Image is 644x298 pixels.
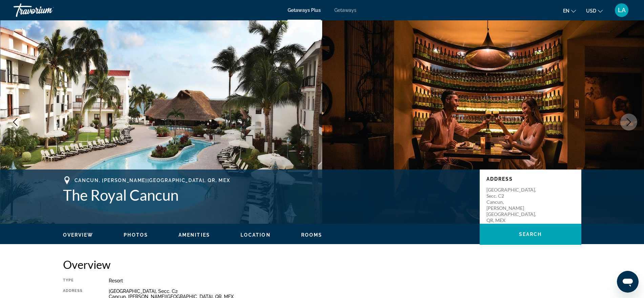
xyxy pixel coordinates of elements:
[486,187,541,223] p: [GEOGRAPHIC_DATA], Secc. C2 Cancun, [PERSON_NAME][GEOGRAPHIC_DATA], QR, MEX
[63,232,94,238] span: Overview
[617,271,639,293] iframe: Button to launch messaging window
[7,114,24,131] button: Previous image
[109,278,581,283] div: Resort
[618,7,626,14] span: LA
[179,232,210,238] span: Amenities
[63,232,94,238] button: Overview
[241,232,271,238] span: Location
[14,1,81,19] a: Travorium
[334,7,356,13] a: Getaways
[563,8,569,14] span: en
[486,176,575,182] p: Address
[586,8,596,14] span: USD
[613,3,630,17] button: User Menu
[586,6,603,16] button: Change currency
[179,232,210,238] button: Amenities
[620,114,637,131] button: Next image
[124,232,148,238] span: Photos
[63,278,92,283] div: Type
[301,232,323,238] span: Rooms
[480,224,581,245] button: Search
[75,178,230,183] span: Cancun, [PERSON_NAME][GEOGRAPHIC_DATA], QR, MEX
[124,232,148,238] button: Photos
[288,7,321,13] a: Getaways Plus
[63,258,581,271] h2: Overview
[63,186,473,204] h1: The Royal Cancun
[519,232,542,237] span: Search
[301,232,323,238] button: Rooms
[563,6,576,16] button: Change language
[241,232,271,238] button: Location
